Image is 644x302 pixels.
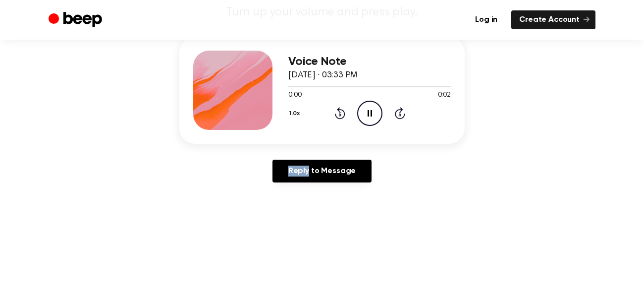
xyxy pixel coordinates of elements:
span: 0:00 [288,90,301,101]
h3: Voice Note [288,55,451,68]
span: 0:02 [438,90,451,101]
span: [DATE] · 03:33 PM [288,71,358,80]
a: Beep [49,10,105,30]
button: 1.0x [288,105,304,122]
a: Reply to Message [272,160,372,182]
a: Create Account [511,10,595,29]
a: Log in [467,10,505,29]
